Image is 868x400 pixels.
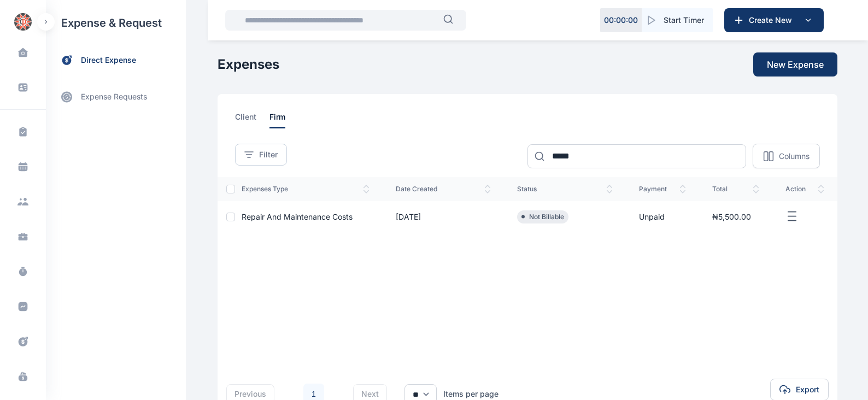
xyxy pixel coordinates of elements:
[626,201,699,232] td: Unpaid
[46,75,186,110] div: expense requests
[396,185,491,193] span: date created
[753,144,820,168] button: Columns
[785,185,824,193] span: action
[796,384,819,395] span: Export
[724,8,824,32] button: Create New
[235,144,287,166] button: Filter
[604,15,638,26] p: 00 : 00 : 00
[242,185,369,193] span: expenses type
[269,111,298,128] a: firm
[443,389,498,399] div: Items per page
[218,56,279,73] h1: Expenses
[664,15,704,26] span: Start Timer
[753,52,837,77] button: New Expense
[639,185,686,193] span: payment
[259,149,278,160] span: Filter
[767,58,824,71] span: New Expense
[642,8,713,32] button: Start Timer
[235,111,269,128] a: client
[81,55,136,66] span: direct expense
[269,111,285,128] span: firm
[779,151,810,162] p: Columns
[46,84,186,110] a: expense requests
[517,185,613,193] span: status
[383,201,505,232] td: [DATE]
[712,185,759,193] span: total
[521,213,564,221] li: Not Billable
[46,46,186,75] a: direct expense
[712,212,751,221] span: ₦5,500.00
[235,111,256,128] span: client
[242,212,353,221] a: Repair and Maintenance Costs
[744,15,801,26] span: Create New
